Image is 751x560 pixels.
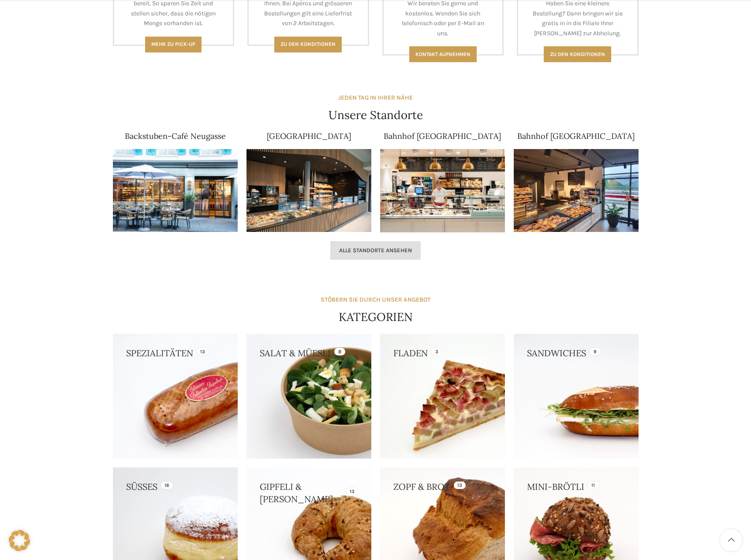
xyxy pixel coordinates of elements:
[339,247,412,254] span: Alle Standorte ansehen
[330,241,421,260] a: Alle Standorte ansehen
[409,46,477,62] a: Kontakt aufnehmen
[151,41,195,47] span: Mehr zu Pick-Up
[544,46,611,62] a: Zu den konditionen
[125,131,226,141] a: Backstuben-Café Neugasse
[720,529,742,551] a: Scroll to top button
[338,93,413,103] div: JEDEN TAG IN IHRER NÄHE
[145,37,202,52] a: Mehr zu Pick-Up
[339,309,413,325] h4: KATEGORIEN
[274,37,342,52] a: Zu den Konditionen
[384,131,501,141] a: Bahnhof [GEOGRAPHIC_DATA]
[517,131,635,141] a: Bahnhof [GEOGRAPHIC_DATA]
[550,51,605,57] span: Zu den konditionen
[415,51,471,57] span: Kontakt aufnehmen
[321,295,430,305] div: STÖBERN SIE DURCH UNSER ANGEBOT
[280,41,336,47] span: Zu den Konditionen
[267,131,351,141] a: [GEOGRAPHIC_DATA]
[329,107,423,123] h4: Unsere Standorte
